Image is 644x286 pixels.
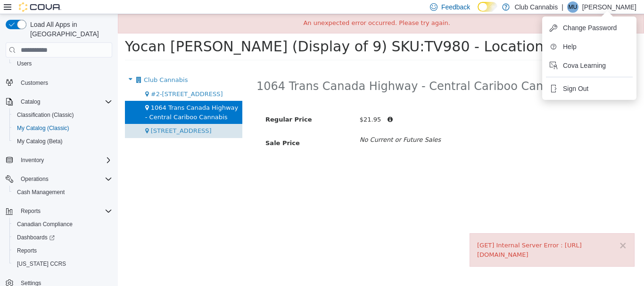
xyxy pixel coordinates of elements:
[13,136,66,147] a: My Catalog (Beta)
[26,62,70,69] span: Club Cannabis
[17,247,37,254] span: Reports
[17,111,74,119] span: Classification (Classic)
[456,65,480,82] button: Edit
[13,245,41,256] a: Reports
[546,39,633,54] button: Help
[17,155,48,166] button: Inventory
[7,24,478,41] span: Yocan [PERSON_NAME] (Display of 9) SKU:TV980 - Location Pricing
[148,125,182,132] span: Sale Price
[27,90,120,106] span: 1064 Trans Canada Highway - Central Cariboo Cannabis
[148,102,194,109] span: Regular Price
[13,258,112,270] span: Washington CCRS
[26,20,112,39] span: Load All Apps in [GEOGRAPHIC_DATA]
[563,23,617,33] span: Change Password
[510,4,519,14] button: ×
[17,77,52,89] a: Customers
[2,204,116,218] button: Reports
[17,260,66,268] span: [US_STATE] CCRS
[13,232,58,243] a: Dashboards
[17,60,32,67] span: Users
[17,96,44,107] button: Catalog
[563,42,577,51] span: Help
[13,109,112,121] span: Classification (Classic)
[9,186,116,199] button: Cash Management
[13,245,112,256] span: Reports
[13,219,76,230] a: Canadian Compliance
[33,113,94,120] span: [STREET_ADDRESS]
[242,102,264,109] span: $21.95
[17,173,52,185] button: Operations
[546,20,633,35] button: Change Password
[13,187,112,198] span: Cash Management
[21,175,49,183] span: Operations
[21,98,40,106] span: Catalog
[2,76,116,90] button: Customers
[9,122,116,135] button: My Catalog (Classic)
[17,205,44,217] button: Reports
[9,57,116,70] button: Users
[17,221,73,228] span: Canadian Compliance
[563,84,588,93] span: Sign Out
[9,231,116,244] a: Dashboards
[21,79,48,87] span: Customers
[17,173,112,185] span: Operations
[569,1,578,13] span: MU
[21,207,41,215] span: Reports
[17,138,63,145] span: My Catalog (Beta)
[13,109,78,121] a: Classification (Classic)
[17,155,112,166] span: Inventory
[13,123,73,134] a: My Catalog (Classic)
[19,2,61,12] img: Cova
[478,2,497,12] input: Dark Mode
[9,257,116,270] button: [US_STATE] CCRS
[2,154,116,167] button: Inventory
[17,234,55,241] span: Dashboards
[563,61,606,70] span: Cova Learning
[17,205,112,217] span: Reports
[546,58,633,73] button: Cova Learning
[17,77,112,89] span: Customers
[13,232,112,243] span: Dashboards
[441,2,470,12] span: Feedback
[21,156,44,164] span: Inventory
[582,1,636,13] p: [PERSON_NAME]
[33,76,105,83] span: #2-[STREET_ADDRESS]
[359,227,509,245] div: [GET] Internal Server Error : [URL][DOMAIN_NAME]
[17,96,112,107] span: Catalog
[2,95,116,108] button: Catalog
[478,12,478,12] span: Dark Mode
[13,136,112,147] span: My Catalog (Beta)
[9,108,116,122] button: Classification (Classic)
[561,1,563,13] p: |
[13,258,70,270] a: [US_STATE] CCRS
[13,187,68,198] a: Cash Management
[546,81,633,96] button: Sign Out
[13,219,112,230] span: Canadian Compliance
[514,1,558,13] p: Club Cannabis
[9,218,116,231] button: Canadian Compliance
[9,244,116,257] button: Reports
[9,135,116,148] button: My Catalog (Beta)
[567,1,578,13] div: Mavis Upson
[2,172,116,186] button: Operations
[13,58,112,69] span: Users
[139,65,456,80] h2: 1064 Trans Canada Highway - Central Cariboo Cannabis
[13,123,112,134] span: My Catalog (Classic)
[17,124,69,132] span: My Catalog (Classic)
[242,122,323,129] i: No Current or Future Sales
[13,58,35,69] a: Users
[501,227,509,237] button: ×
[17,188,65,196] span: Cash Management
